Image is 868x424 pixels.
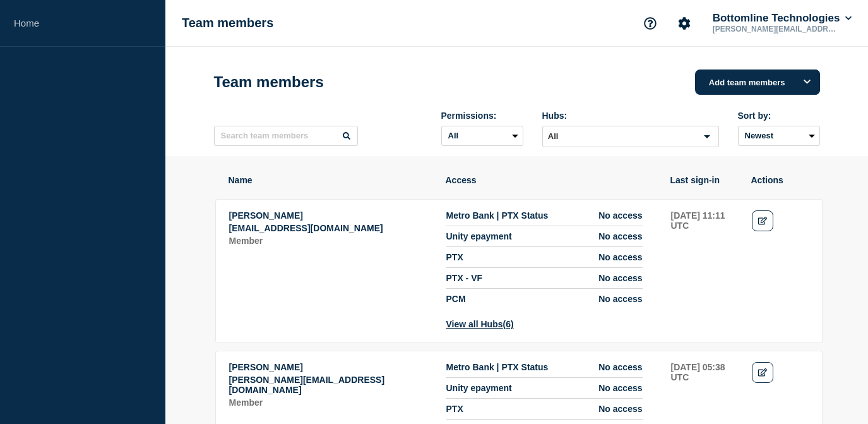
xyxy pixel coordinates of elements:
p: Role: Member [229,397,432,408]
span: No access [598,404,642,414]
p: Email: masiullah.khan@bottomline.com [229,375,432,395]
button: Support [637,10,663,37]
div: Sort by: [738,111,820,121]
p: Name: Masiullah Khan [229,362,432,372]
span: Unity epayment [446,383,512,393]
span: PTX - VF [446,273,483,283]
p: Role: Member [229,236,432,246]
td: Last sign-in: 2025-10-08 11:11 UTC [670,210,739,330]
span: [PERSON_NAME] [229,362,303,372]
span: No access [598,273,642,283]
td: Actions: Edit [751,210,809,330]
li: Access to Hub Metro Bank | PTX Status with role No access [446,210,643,226]
p: Email: swati.gupta@bottomline.com [229,223,432,233]
th: Name [228,174,432,186]
span: Unity epayment [446,231,512,241]
button: Options [795,70,820,95]
button: View all Hubs(6) [446,319,514,329]
th: Last sign-in [670,174,738,186]
input: Search team members [214,126,358,146]
h1: Team members [182,16,273,30]
span: PTX [446,404,463,414]
a: Edit [752,210,774,231]
button: Account settings [671,10,698,37]
th: Access [445,174,657,186]
span: No access [598,383,642,393]
select: Sort by [738,126,820,146]
span: No access [598,294,642,304]
span: (6) [503,319,514,329]
span: No access [598,231,642,241]
p: [PERSON_NAME][EMAIL_ADDRESS][PERSON_NAME][DOMAIN_NAME] [710,25,841,33]
span: No access [598,362,642,372]
p: Name: Swati Gupta [229,210,432,221]
span: Metro Bank | PTX Status [446,362,549,372]
button: Bottomline Technologies [710,12,854,25]
h1: Team members [214,73,324,91]
li: Access to Hub Unity epayment with role No access [446,226,643,247]
li: Access to Hub Unity epayment with role No access [446,378,643,399]
li: Access to Hub PCM with role No access [446,289,643,304]
div: Search for option [542,126,719,147]
div: Permissions: [441,111,523,121]
span: Metro Bank | PTX Status [446,210,549,221]
span: No access [598,252,642,262]
span: PTX [446,252,463,262]
select: Permissions: [441,126,523,146]
th: Actions [751,174,809,186]
span: PCM [446,294,466,304]
li: Access to Hub PTX with role No access [446,247,643,268]
a: Edit [752,362,774,383]
button: Add team members [695,70,820,95]
li: Access to Hub PTX - VF with role No access [446,268,643,289]
input: Search for option [544,129,696,144]
span: [PERSON_NAME] [229,210,303,221]
div: Hubs: [542,111,719,121]
li: Access to Hub PTX with role No access [446,399,643,420]
li: Access to Hub Metro Bank | PTX Status with role No access [446,362,643,378]
span: No access [598,210,642,221]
